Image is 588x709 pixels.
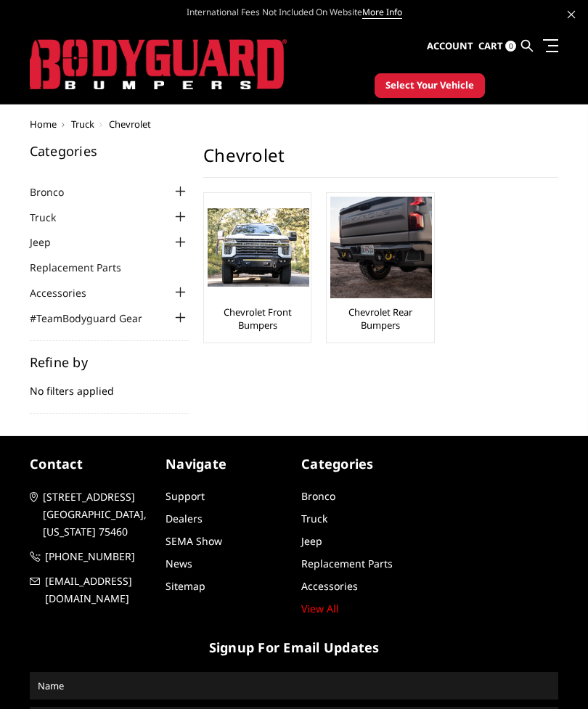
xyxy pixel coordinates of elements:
a: Jeep [301,534,322,548]
a: SEMA Show [166,534,222,548]
span: Chevrolet [109,118,151,131]
img: BODYGUARD BUMPERS [30,39,287,90]
a: Chevrolet Front Bumpers [208,306,307,332]
a: Chevrolet Rear Bumpers [330,306,430,332]
a: Sitemap [166,579,205,593]
a: Support [166,489,205,503]
a: #TeamBodyguard Gear [30,311,160,326]
a: Accessories [301,579,358,593]
a: Replacement Parts [301,557,393,570]
a: Dealers [166,512,203,525]
a: Truck [301,512,327,525]
h5: Navigate [166,454,287,474]
a: [EMAIL_ADDRESS][DOMAIN_NAME] [30,573,151,607]
a: More Info [362,6,402,19]
a: Cart 0 [478,27,516,66]
h5: Refine by [30,356,189,369]
a: Jeep [30,234,69,250]
h1: Chevrolet [203,144,558,178]
h5: Categories [301,454,422,474]
a: Bronco [301,489,335,503]
h5: Categories [30,144,189,157]
button: Select Your Vehicle [375,73,485,98]
input: Name [32,674,556,697]
a: Replacement Parts [30,260,139,275]
a: Home [30,118,57,131]
a: News [166,557,192,570]
a: Truck [30,210,74,225]
span: 0 [505,41,516,52]
span: [EMAIL_ADDRESS][DOMAIN_NAME] [45,573,150,607]
a: [PHONE_NUMBER] [30,548,151,565]
span: Cart [478,39,503,52]
h5: contact [30,454,151,474]
a: View All [301,602,339,615]
a: Account [427,27,473,66]
span: [STREET_ADDRESS] [GEOGRAPHIC_DATA], [US_STATE] 75460 [43,488,148,541]
a: Accessories [30,285,105,300]
span: [PHONE_NUMBER] [45,548,150,565]
a: Bronco [30,184,82,200]
h5: signup for email updates [30,638,558,657]
a: Truck [71,118,94,131]
span: Select Your Vehicle [385,78,474,93]
span: Account [427,39,473,52]
div: No filters applied [30,356,189,414]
